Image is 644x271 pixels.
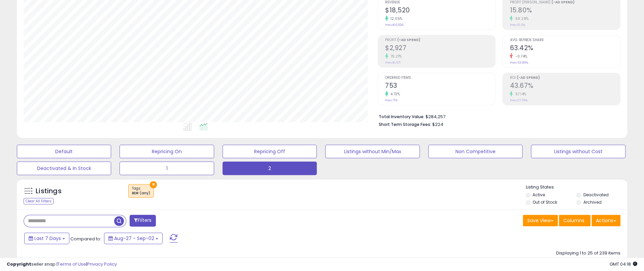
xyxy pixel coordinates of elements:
small: Prev: 10.11% [510,23,525,27]
button: Aug-27 - Sep-02 [104,233,163,244]
small: -0.74% [513,54,527,59]
a: Privacy Policy [87,261,117,267]
span: Profit [PERSON_NAME] [510,1,620,4]
span: Profit [385,38,496,42]
span: Avg. Buybox Share [510,38,620,42]
button: Repricing Off [223,145,317,158]
button: Last 7 Days [24,233,69,244]
span: Compared to: [70,236,101,242]
h2: 43.67% [510,82,620,91]
div: BDR (any) [132,191,150,196]
small: 57.14% [513,92,526,97]
span: Columns [563,217,584,224]
small: 12.05% [388,16,403,21]
button: Default [17,145,111,158]
div: Clear All Filters [24,198,54,204]
b: Total Inventory Value: [379,114,425,120]
b: Short Term Storage Fees: [379,122,431,127]
strong: Copyright [7,261,31,267]
button: Non Competitive [428,145,522,158]
button: 1 [120,162,214,175]
small: 4.73% [388,92,400,97]
button: × [150,181,157,188]
button: Deactivated & In Stock [17,162,111,175]
h2: 15.80% [510,6,620,15]
span: Last 7 Days [34,235,61,242]
li: $284,257 [379,112,615,120]
span: ROI [510,76,620,80]
h2: $18,520 [385,6,496,15]
span: Revenue [385,1,496,4]
button: Actions [591,215,620,226]
p: Listing States: [526,184,627,191]
label: Archived [583,199,602,205]
button: Listings without Cost [531,145,625,158]
button: 2 [223,162,317,175]
small: 56.28% [513,16,529,21]
a: Terms of Use [58,261,86,267]
button: Repricing On [120,145,214,158]
span: 2025-09-10 04:18 GMT [610,261,637,267]
label: Out of Stock [533,199,557,205]
h2: 753 [385,82,496,91]
span: Tags : [132,186,150,196]
label: Active [533,192,545,198]
small: Prev: 27.79% [510,98,527,102]
span: $224 [432,121,443,128]
small: Prev: $1,671 [385,61,401,65]
h2: 63.42% [510,44,620,53]
button: Columns [559,215,590,226]
label: Deactivated [583,192,609,198]
small: 75.21% [388,54,402,59]
button: Save View [523,215,558,226]
span: Ordered Items [385,76,496,80]
small: Prev: $16,528 [385,23,403,27]
small: Prev: 719 [385,98,398,102]
b: (-Ad Spend) [397,37,420,42]
b: (-Ad Spend) [516,75,540,80]
small: Prev: 63.89% [510,61,528,65]
h5: Listings [36,187,62,196]
h2: $2,927 [385,44,496,53]
span: Aug-27 - Sep-02 [114,235,154,242]
div: Displaying 1 to 25 of 239 items [556,250,620,257]
div: seller snap | | [7,261,117,268]
button: Filters [130,215,156,227]
button: Listings without Min/Max [325,145,419,158]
